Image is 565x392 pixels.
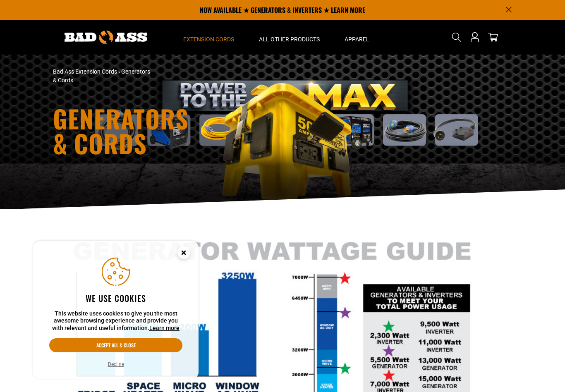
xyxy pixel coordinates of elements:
nav: breadcrumbs [53,67,355,85]
summary: Apparel [332,20,382,55]
span: Apparel [345,36,369,43]
a: Bad Ass Extension Cords [53,68,117,75]
a: Learn more [149,325,180,331]
summary: All Other Products [247,20,332,55]
span: All Other Products [259,36,320,43]
h2: We use cookies [49,293,182,304]
summary: Search [450,31,463,44]
span: › [118,68,120,75]
button: Accept all & close [49,338,182,352]
button: Decline [105,360,127,368]
aside: Cookie Consent [33,241,199,379]
h1: Generators & Cords [53,106,355,155]
summary: Extension Cords [171,20,247,55]
p: This website uses cookies to give you the most awesome browsing experience and provide you with r... [49,310,182,332]
span: Extension Cords [183,36,234,43]
img: Bad Ass Extension Cords [65,31,147,44]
